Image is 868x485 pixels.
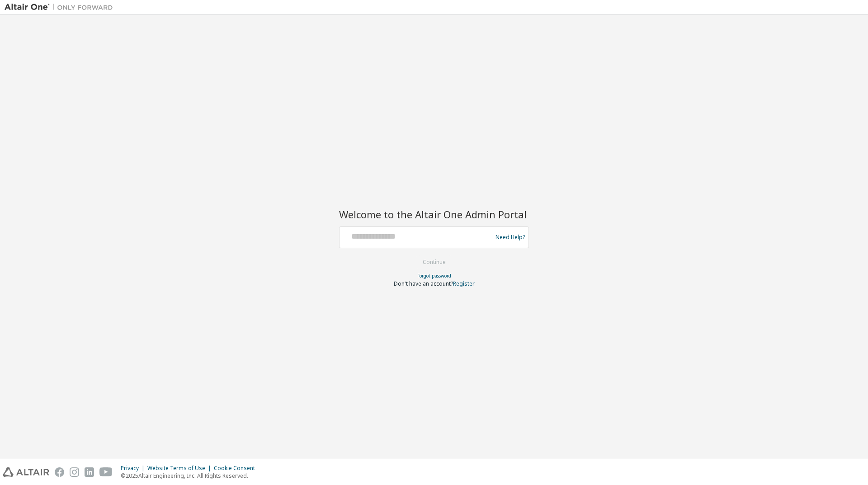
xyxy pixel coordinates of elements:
[5,3,118,12] img: Altair One
[70,467,79,477] img: instagram.svg
[394,280,453,287] span: Don't have an account?
[121,465,147,472] div: Privacy
[453,280,475,287] a: Register
[339,208,529,221] h2: Welcome to the Altair One Admin Portal
[417,273,451,279] a: Forgot password
[121,472,260,480] p: © 2025 Altair Engineering, Inc. All Rights Reserved.
[3,467,49,477] img: altair_logo.svg
[55,467,64,477] img: facebook.svg
[147,465,214,472] div: Website Terms of Use
[214,465,260,472] div: Cookie Consent
[99,467,113,477] img: youtube.svg
[85,467,94,477] img: linkedin.svg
